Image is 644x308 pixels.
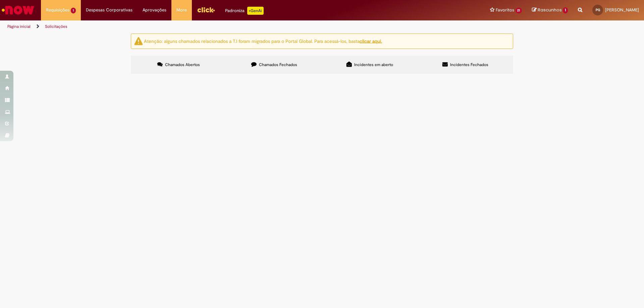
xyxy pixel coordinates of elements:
[605,7,639,13] span: [PERSON_NAME]
[176,7,187,13] span: More
[5,20,424,33] ul: Trilhas de página
[496,7,514,13] span: Favoritos
[360,38,382,44] a: clicar aqui.
[45,24,67,29] a: Solicitações
[165,62,200,67] span: Chamados Abertos
[563,7,568,13] span: 1
[7,24,31,29] a: Página inicial
[144,38,382,44] ng-bind-html: Atenção: alguns chamados relacionados a T.I foram migrados para o Portal Global. Para acessá-los,...
[71,8,76,13] span: 1
[532,7,568,13] a: Rascunhos
[1,3,35,17] img: ServiceNow
[46,7,69,13] span: Requisições
[354,62,393,67] span: Incidentes em aberto
[225,7,264,15] div: Padroniza
[197,5,215,15] img: click_logo_yellow_360x200.png
[538,7,562,13] span: Rascunhos
[247,7,264,15] p: +GenAi
[516,8,522,13] span: 21
[596,8,600,12] span: PG
[86,7,132,13] span: Despesas Corporativas
[259,62,297,67] span: Chamados Fechados
[143,7,166,13] span: Aprovações
[450,62,488,67] span: Incidentes Fechados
